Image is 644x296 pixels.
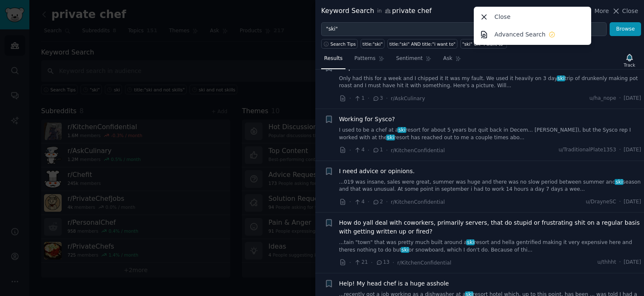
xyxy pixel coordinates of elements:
[494,30,545,39] p: Advanced Search
[619,259,621,266] span: ·
[368,94,369,103] span: ·
[586,7,609,16] button: More
[386,94,388,103] span: ·
[386,146,388,155] span: ·
[354,55,375,62] span: Patterns
[354,146,364,154] span: 4
[624,62,635,68] div: Track
[321,52,345,69] a: Results
[321,6,432,16] div: Keyword Search private chef
[622,7,638,16] span: Close
[377,8,382,15] span: in
[462,41,505,47] div: "ski" OR "i want to"
[391,148,445,153] span: r/KitchenConfidential
[371,258,373,267] span: ·
[494,13,510,21] p: Close
[349,258,351,267] span: ·
[391,96,425,101] span: r/AskCulinary
[460,39,507,49] a: "ski" OR "i want to"
[339,218,641,236] a: How do yall deal with coworkers, primarily servers, that do stupid or frustrating shit on a regul...
[393,52,434,69] a: Sentiment
[397,260,452,266] span: r/KitchenConfidential
[558,146,616,154] span: u/TraditionalPlate1353
[401,247,409,253] span: ski
[339,239,641,254] a: ...tain "town" that was pretty much built around askiresort and hella gentrified making it very e...
[396,55,423,62] span: Sentiment
[376,259,390,266] span: 13
[386,197,388,206] span: ·
[354,198,364,206] span: 4
[339,127,641,141] a: I used to be a chef at askiresort for about 5 years but quit back in Decem... [PERSON_NAME]), but...
[557,75,565,81] span: ski
[466,239,475,245] span: ski
[339,75,641,90] a: Only had this for a week and I chipped it It was my fault. We used it heavily on 3 dayskitrip of ...
[363,41,383,47] div: title:"ski"
[368,146,369,155] span: ·
[354,259,368,266] span: 21
[372,198,383,206] span: 2
[330,41,356,47] span: Search Tips
[475,26,590,43] a: Advanced Search
[339,179,641,193] a: ...019 was insane, sales were great, summer was huge and there was no slow period between summer ...
[372,146,383,154] span: 1
[392,258,394,267] span: ·
[440,52,464,69] a: Ask
[354,95,364,102] span: 1
[624,95,641,102] span: [DATE]
[390,41,456,47] div: title:"ski" AND title:"i want to"
[615,179,623,185] span: ski
[349,146,351,155] span: ·
[386,135,395,140] span: ski
[372,95,383,102] span: 3
[391,199,445,205] span: r/KitchenConfidential
[349,94,351,103] span: ·
[619,198,621,206] span: ·
[349,197,351,206] span: ·
[339,279,449,288] a: Help! My head chef is a huge asshole
[619,146,621,154] span: ·
[612,7,638,16] button: Close
[321,39,358,49] button: Search Tips
[397,127,406,133] span: ski
[610,22,641,36] button: Browse
[624,146,641,154] span: [DATE]
[339,115,395,124] a: Working for Sysco?
[324,55,343,62] span: Results
[368,197,369,206] span: ·
[443,55,452,62] span: Ask
[619,95,621,102] span: ·
[339,167,415,176] a: I need advice or opinions.
[361,39,384,49] a: title:"ski"
[586,198,616,206] span: u/DrayneSC
[595,7,609,16] span: More
[624,259,641,266] span: [DATE]
[624,198,641,206] span: [DATE]
[589,95,616,102] span: u/ha_nope
[597,259,616,266] span: u/thhht
[351,52,387,69] a: Patterns
[321,22,607,36] input: Try a keyword related to your business
[621,52,638,69] button: Track
[387,39,457,49] a: title:"ski" AND title:"i want to"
